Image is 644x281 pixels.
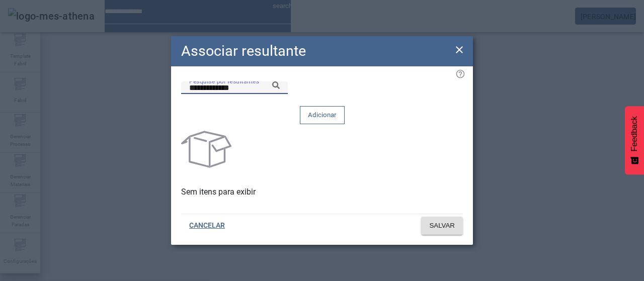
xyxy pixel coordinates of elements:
[625,106,644,174] button: Feedback - Mostrar pesquisa
[308,110,337,120] span: Adicionar
[181,40,306,62] h2: Associar resultante
[181,217,233,235] button: CANCELAR
[189,82,280,94] input: Number
[181,186,463,198] p: Sem itens para exibir
[630,116,639,151] span: Feedback
[429,221,455,231] span: SALVAR
[421,217,463,235] button: SALVAR
[189,221,225,231] span: CANCELAR
[300,106,345,124] button: Adicionar
[189,77,259,84] mat-label: Pesquise por resultantes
